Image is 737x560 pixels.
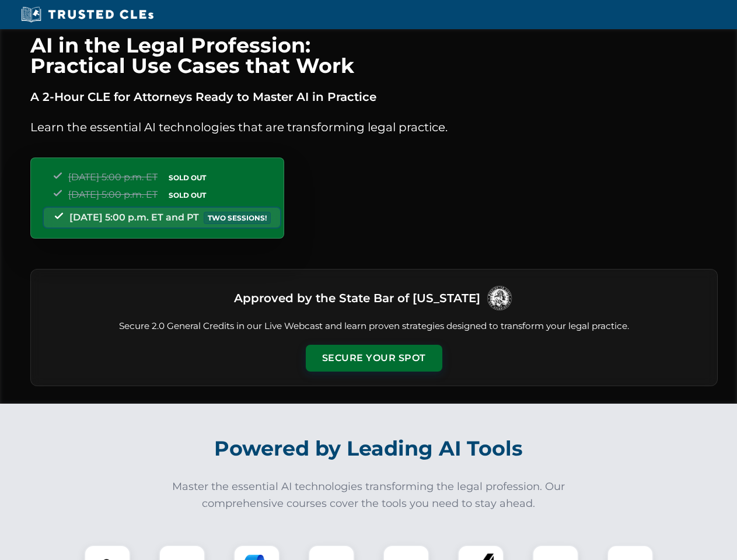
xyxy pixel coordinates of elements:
span: SOLD OUT [165,171,210,184]
h2: Powered by Leading AI Tools [46,428,692,469]
img: Trusted CLEs [18,6,157,23]
span: [DATE] 5:00 p.m. ET [68,189,158,200]
img: Logo [485,283,514,313]
h1: AI in the Legal Profession: Practical Use Cases that Work [30,35,718,76]
span: [DATE] 5:00 p.m. ET [68,171,158,183]
p: A 2-Hour CLE for Attorneys Ready to Master AI in Practice [30,87,718,106]
h3: Approved by the State Bar of [US_STATE] [234,288,480,309]
button: Secure Your Spot [306,345,442,372]
span: SOLD OUT [165,189,210,201]
p: Learn the essential AI technologies that are transforming legal practice. [30,118,718,136]
p: Master the essential AI technologies transforming the legal profession. Our comprehensive courses... [165,478,573,512]
p: Secure 2.0 General Credits in our Live Webcast and learn proven strategies designed to transform ... [45,320,703,333]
